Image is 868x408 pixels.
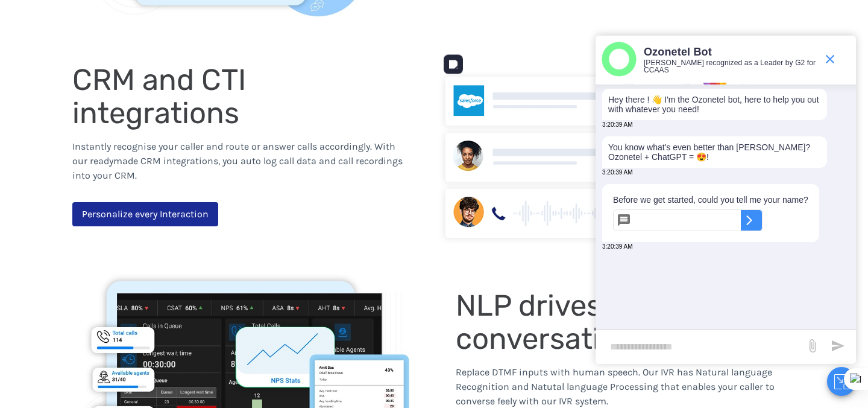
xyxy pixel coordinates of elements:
[456,366,775,407] span: Replace DTMF inputs with human speech. Our IVR has Natural language Recognition and Natutal langu...
[72,62,253,130] span: CRM and CTI integrations
[827,367,856,396] button: Close chat
[818,47,842,71] span: end chat or minimize
[608,142,821,162] p: You know what's even better than [PERSON_NAME]? Ozonetel + ChatGPT = 😍!
[602,169,633,176] span: 3:20:39 AM
[82,208,209,220] span: Personalize every Interaction
[602,121,633,128] span: 3:20:39 AM
[608,95,821,114] p: Hey there ! 👋 I'm the Ozonetel bot, here to help you out with whatever you need!
[72,141,403,181] span: Instantly recognise your caller and route or answer calls accordingly. With our readymade CRM int...
[602,42,637,77] img: header
[602,336,799,358] div: new-msg-input
[72,202,218,226] a: Personalize every Interaction
[434,45,759,244] img: CRM CTI Integration
[644,45,817,59] p: Ozonetel Bot
[602,243,633,250] span: 3:20:39 AM
[613,195,808,205] p: Before we get started, could you tell me your name?
[644,59,817,74] p: [PERSON_NAME] recognized as a Leader by G2 for CCAAS
[456,288,712,356] span: NLP drives conversational IVR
